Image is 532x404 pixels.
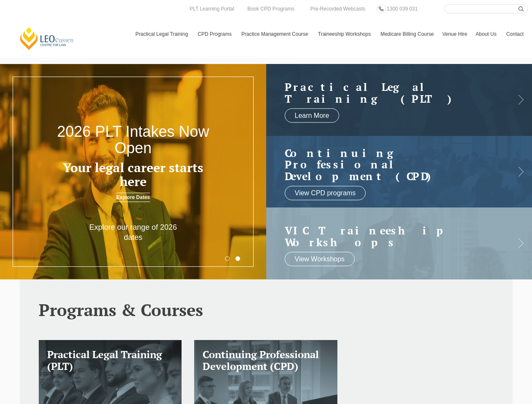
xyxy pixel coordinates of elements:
[116,193,150,202] a: Explore Dates
[203,348,329,373] h3: Continuing Professional Development (CPD)
[19,27,75,50] a: [PERSON_NAME] Centre for Law
[285,81,497,104] a: Practical LegalTraining (PLT)
[285,186,366,200] a: View CPD programs
[471,22,502,46] a: About Us
[245,4,296,13] a: Book CPD Programs
[314,22,376,46] a: Traineeship Workshops
[308,4,368,13] a: Pre-Recorded Webcasts
[285,81,497,104] h2: Practical Legal Training (PLT)
[53,123,213,157] h2: 2026 PLT Intakes Now Open
[285,225,497,248] a: VIC Traineeship Workshops
[376,22,438,46] a: Medicare Billing Course
[285,252,355,266] a: View Workshops
[385,4,420,13] a: 1300 039 031
[387,6,417,12] span: 1300 039 031
[235,256,240,261] button: 2
[53,161,213,189] h3: Your legal career starts here
[80,223,187,242] p: Explore our range of 2026 dates
[237,22,314,46] a: Practice Management Course
[225,256,230,261] button: 1
[285,109,340,123] a: Learn More
[193,22,237,46] a: CPD Programs
[47,348,174,373] h3: Practical Legal Training (PLT)
[187,4,236,13] a: PLT Learning Portal
[285,147,497,182] a: Continuing ProfessionalDevelopment (CPD)
[39,300,494,319] h2: Programs & Courses
[502,22,528,46] a: Contact
[131,22,194,46] a: Practical Legal Training
[438,22,471,46] a: Venue Hire
[285,147,497,182] h2: Continuing Professional Development (CPD)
